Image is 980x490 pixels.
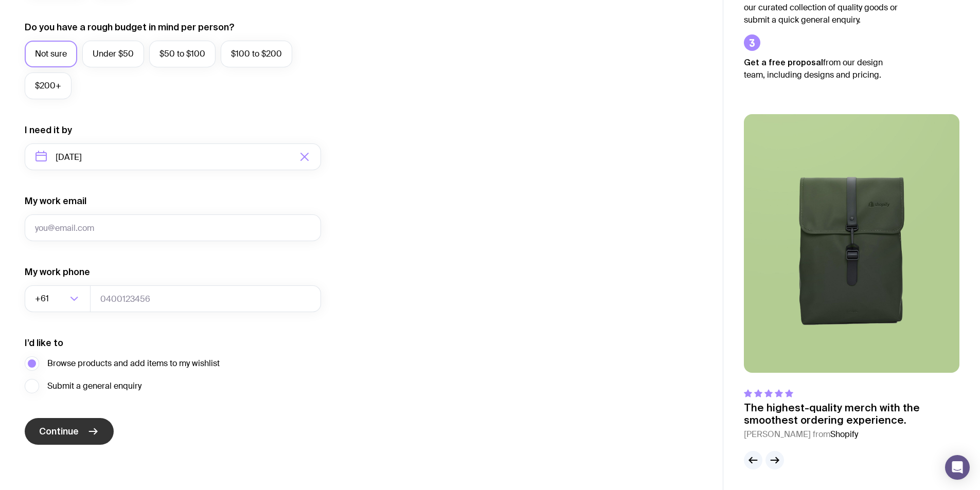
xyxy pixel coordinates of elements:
[25,418,114,445] button: Continue
[221,41,292,67] label: $100 to $200
[25,143,321,170] input: Select a target date
[25,337,63,349] label: I’d like to
[25,21,235,33] label: Do you have a rough budget in mind per person?
[51,285,67,312] input: Search for option
[25,285,91,312] div: Search for option
[830,429,858,440] span: Shopify
[90,285,321,312] input: 0400123456
[744,58,823,67] strong: Get a free proposal
[744,56,898,81] p: from our design team, including designs and pricing.
[744,402,959,426] p: The highest-quality merch with the smoothest ordering experience.
[25,124,72,136] label: I need it by
[25,214,321,241] input: you@email.com
[25,266,90,278] label: My work phone
[744,428,959,441] cite: [PERSON_NAME] from
[945,455,970,480] div: Open Intercom Messenger
[82,41,144,67] label: Under $50
[149,41,216,67] label: $50 to $100
[25,72,72,99] label: $200+
[47,357,220,370] span: Browse products and add items to my wishlist
[25,41,77,67] label: Not sure
[25,195,86,207] label: My work email
[47,380,141,392] span: Submit a general enquiry
[39,425,79,438] span: Continue
[35,285,51,312] span: +61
